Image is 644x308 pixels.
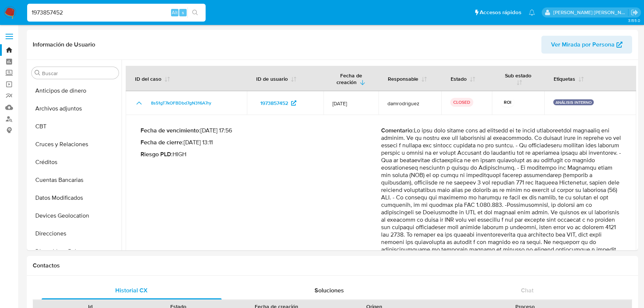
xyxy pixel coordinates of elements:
h1: Contactos [33,262,632,269]
span: Accesos rápidos [480,9,521,16]
button: search-icon [187,7,203,18]
span: Ver Mirada por Persona [551,36,615,54]
input: Buscar usuario o caso... [27,8,206,17]
button: Cuentas Bancarias [29,171,122,189]
button: Ver Mirada por Persona [541,36,632,54]
span: Alt [172,9,178,16]
button: Anticipos de dinero [29,82,122,100]
input: Buscar [42,70,116,77]
span: Soluciones [315,286,344,295]
p: leonardo.alvarezortiz@mercadolibre.com.co [553,9,628,16]
h1: Información de Usuario [33,41,95,48]
button: Archivos adjuntos [29,100,122,118]
button: Dispositivos Point [29,243,122,260]
span: Historial CX [115,286,148,295]
a: Salir [631,9,638,16]
button: Cruces y Relaciones [29,135,122,153]
span: s [182,9,184,16]
button: Devices Geolocation [29,207,122,225]
span: Chat [521,286,534,295]
button: CBT [29,118,122,135]
button: Buscar [35,70,41,76]
button: Direcciones [29,225,122,243]
a: Notificaciones [529,9,535,16]
button: Créditos [29,153,122,171]
button: Datos Modificados [29,189,122,207]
